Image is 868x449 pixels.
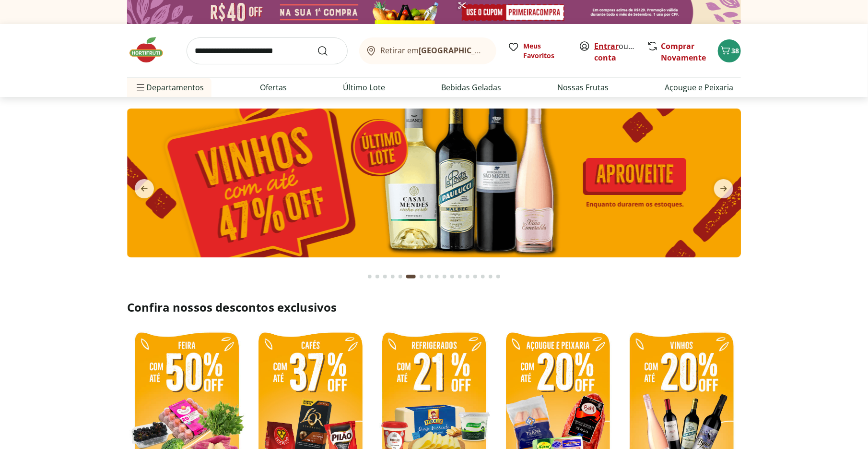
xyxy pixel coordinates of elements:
[187,37,348,64] input: search
[433,265,441,288] button: Go to page 9 from fs-carousel
[494,265,502,288] button: Go to page 17 from fs-carousel
[448,265,456,288] button: Go to page 11 from fs-carousel
[317,45,340,57] button: Submit Search
[127,300,741,315] h2: Confira nossos descontos exclusivos
[441,265,448,288] button: Go to page 10 from fs-carousel
[419,45,581,56] b: [GEOGRAPHIC_DATA]/[GEOGRAPHIC_DATA]
[425,265,433,288] button: Go to page 8 from fs-carousel
[374,265,381,288] button: Go to page 2 from fs-carousel
[441,82,501,93] a: Bebidas Geladas
[594,41,619,51] a: Entrar
[343,82,385,93] a: Último Lote
[404,265,418,288] button: Current page from fs-carousel
[381,46,487,55] span: Retirar em
[456,265,464,288] button: Go to page 12 from fs-carousel
[661,41,706,63] a: Comprar Novamente
[397,265,404,288] button: Go to page 5 from fs-carousel
[731,46,739,55] span: 38
[706,179,741,198] button: next
[508,41,567,61] a: Meus Favoritos
[260,82,287,93] a: Ofertas
[523,41,567,61] span: Meus Favoritos
[464,265,471,288] button: Go to page 13 from fs-carousel
[359,37,496,64] button: Retirar em[GEOGRAPHIC_DATA]/[GEOGRAPHIC_DATA]
[557,82,609,93] a: Nossas Frutas
[389,265,397,288] button: Go to page 4 from fs-carousel
[127,36,175,64] img: Hortifruti
[127,179,162,198] button: previous
[718,39,741,62] button: Carrinho
[381,265,389,288] button: Go to page 3 from fs-carousel
[479,265,487,288] button: Go to page 15 from fs-carousel
[135,76,146,99] button: Menu
[127,109,741,257] img: vinhos
[471,265,479,288] button: Go to page 14 from fs-carousel
[665,82,733,93] a: Açougue e Peixaria
[418,265,425,288] button: Go to page 7 from fs-carousel
[594,41,647,63] a: Criar conta
[366,265,374,288] button: Go to page 1 from fs-carousel
[487,265,494,288] button: Go to page 16 from fs-carousel
[594,40,637,63] span: ou
[135,76,204,99] span: Departamentos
